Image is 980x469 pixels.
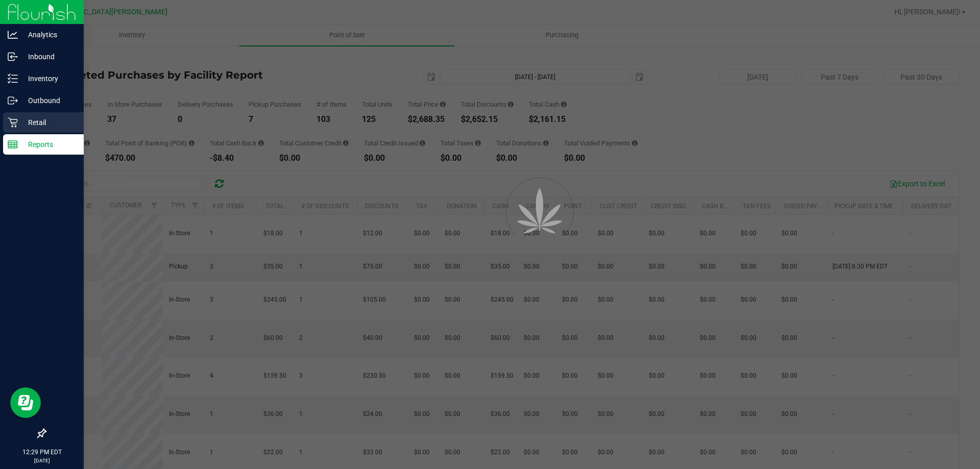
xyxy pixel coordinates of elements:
[18,29,79,41] p: Analytics
[8,52,18,62] inline-svg: Inbound
[18,94,79,107] p: Outbound
[18,51,79,63] p: Inbound
[8,117,18,128] inline-svg: Retail
[5,448,79,457] p: 12:29 PM EDT
[18,116,79,129] p: Retail
[8,30,18,40] inline-svg: Analytics
[18,138,79,151] p: Reports
[18,72,79,85] p: Inventory
[8,95,18,106] inline-svg: Outbound
[5,457,79,464] p: [DATE]
[10,387,41,418] iframe: Resource center
[8,73,18,84] inline-svg: Inventory
[8,139,18,150] inline-svg: Reports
